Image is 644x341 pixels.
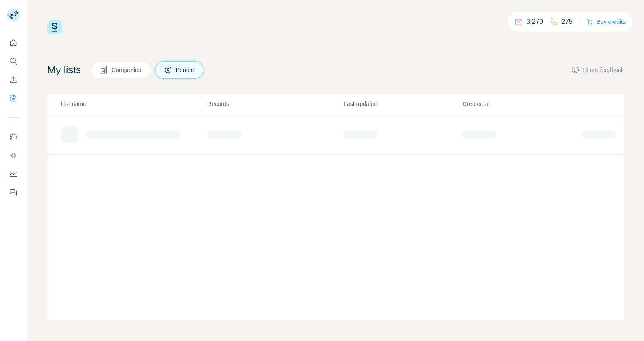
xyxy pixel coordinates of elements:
button: Share feedback [571,66,624,74]
button: Search [7,54,20,69]
button: Use Surfe on LinkedIn [7,129,20,145]
span: People [176,66,195,74]
button: My lists [7,90,20,106]
p: List name [61,100,207,108]
button: Feedback [7,185,20,200]
p: Records [208,100,343,108]
p: Created at [462,100,581,108]
button: Buy credits [587,16,626,28]
p: Last updated [343,100,462,108]
button: Quick start [7,35,20,50]
button: Use Surfe API [7,148,20,163]
button: Enrich CSV [7,72,20,87]
button: Dashboard [7,166,20,181]
h4: My lists [47,63,81,77]
p: 3,279 [526,17,543,27]
span: Companies [112,66,142,74]
p: 275 [561,17,573,27]
img: Surfe Logo [47,20,62,34]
